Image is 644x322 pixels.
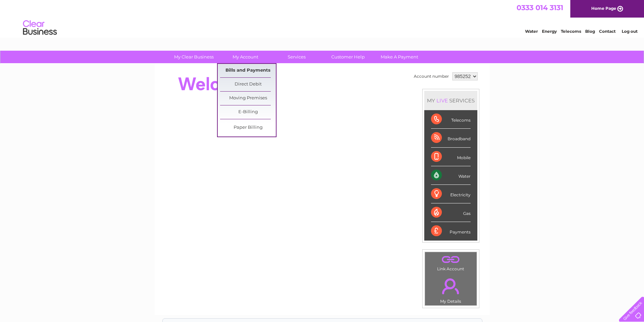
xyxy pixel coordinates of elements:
[424,91,477,110] div: MY SERVICES
[431,222,471,240] div: Payments
[542,29,557,34] a: Energy
[425,252,477,273] td: Link Account
[425,273,477,306] td: My Details
[372,51,427,63] a: Make A Payment
[517,3,563,12] a: 0333 014 3131
[269,51,325,63] a: Services
[431,110,471,129] div: Telecoms
[320,51,376,63] a: Customer Help
[525,29,538,34] a: Water
[435,97,449,104] div: LIVE
[427,274,475,298] a: .
[585,29,595,34] a: Blog
[23,18,57,38] img: logo.png
[412,71,451,82] td: Account number
[166,51,222,63] a: My Clear Business
[220,121,276,134] a: Paper Billing
[220,78,276,91] a: Direct Debit
[431,185,471,203] div: Electricity
[220,105,276,119] a: E-Billing
[220,92,276,105] a: Moving Premises
[431,203,471,222] div: Gas
[163,4,482,33] div: Clear Business is a trading name of Verastar Limited (registered in [GEOGRAPHIC_DATA] No. 3667643...
[431,148,471,166] div: Mobile
[431,129,471,147] div: Broadband
[220,64,276,77] a: Bills and Payments
[622,29,638,34] a: Log out
[431,166,471,185] div: Water
[427,254,475,266] a: .
[599,29,616,34] a: Contact
[561,29,581,34] a: Telecoms
[217,51,273,63] a: My Account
